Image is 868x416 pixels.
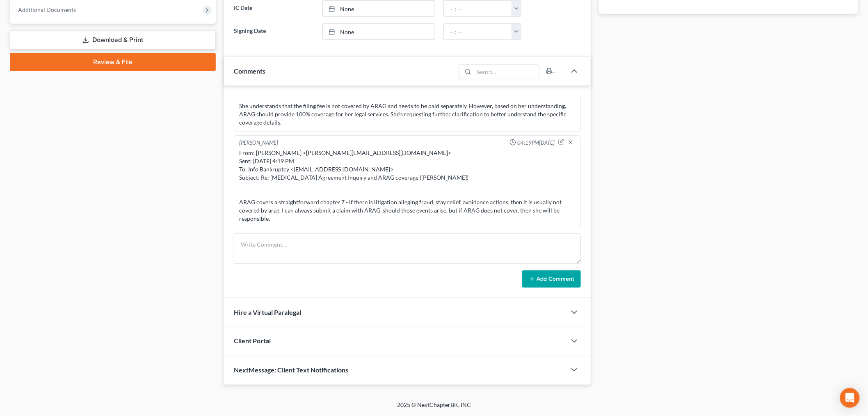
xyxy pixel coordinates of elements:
span: NextMessage: Client Text Notifications [234,366,348,374]
input: -- : -- [444,24,512,39]
div: [PERSON_NAME] [239,139,278,147]
span: 04:19PM[DATE] [518,139,555,147]
span: Comments [234,67,265,75]
input: -- : -- [444,1,512,16]
a: Download & Print [10,30,216,50]
div: 2025 © NextChapterBK, INC [200,401,668,416]
div: Open Intercom Messenger [840,388,860,408]
label: Signing Date [230,23,318,40]
a: None [323,24,435,39]
a: None [323,1,435,16]
span: Client Portal [234,337,271,345]
span: Hire a Virtual Paralegal [234,308,301,316]
a: Review & File [10,53,216,71]
input: Search... [474,65,539,79]
label: IC Date [230,0,318,17]
span: Additional Documents [18,6,76,13]
button: Add Comment [522,270,581,288]
div: From: [PERSON_NAME] <[PERSON_NAME][EMAIL_ADDRESS][DOMAIN_NAME]> Sent: [DATE] 4:19 PM To: Info Ban... [239,149,576,223]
